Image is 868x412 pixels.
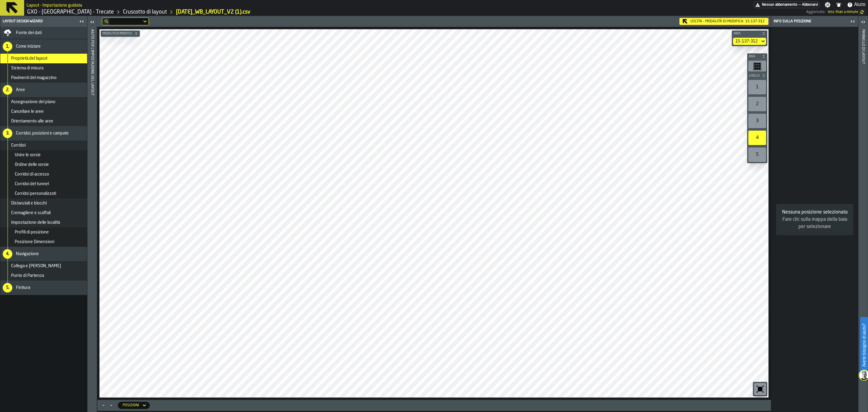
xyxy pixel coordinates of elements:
div: 4 [748,131,766,145]
span: Corridoi di accesso [15,172,49,177]
button: button- [101,30,140,36]
button: button- [747,73,767,79]
div: Aiuto per l'impostazione del layout [90,28,94,410]
h2: Sub Title [27,2,82,8]
li: menu Corridoi di accesso [0,170,87,179]
header: Info sulla posizione [771,16,858,27]
span: Ordine delle corsie [15,162,49,167]
span: Pavimenti del magazzino [11,75,57,80]
div: hide filter [105,20,108,23]
label: button-toggle-Notifiche [833,2,844,8]
li: menu Navigazione [0,247,87,261]
span: Sistema di misura [11,66,43,71]
span: Modalità di modifica [101,32,133,35]
span: Corridoi [11,143,26,148]
div: DropdownMenuValue-locations [123,403,139,407]
span: Corridoi del tunnel [15,182,49,186]
span: Punto di Partenza [11,273,44,278]
label: button-toggle-Aperto [88,17,96,28]
header: Pannello di layout [858,16,868,412]
label: button-toggle-Chiudimi [77,18,86,25]
div: 3. [3,128,12,138]
div: button-toolbar-undefined [747,96,767,113]
li: menu Assegnazione del piano [0,97,87,107]
div: button-toolbar-undefined [747,113,767,129]
span: — [799,3,801,7]
li: menu Pavimenti del magazzino [0,73,87,83]
header: Layout Design Wizard [0,16,87,27]
label: button-toggle-Impostazioni [822,2,833,8]
li: menu Collega e Collega Aree [0,261,87,271]
div: DropdownMenuValue-1S-137-312 [733,38,766,45]
span: Aggiornato: [806,10,826,14]
label: button-toggle-Aiuto [844,1,868,8]
label: button-toggle-Aperto [859,17,867,28]
span: Baia [748,55,761,58]
button: button- [747,53,767,59]
span: Proprietà del layout [11,56,47,61]
div: button-toolbar-undefined [747,59,767,73]
header: Aiuto per l'impostazione del layout [87,16,97,412]
span: Cancellare le aree [11,109,44,114]
div: 3 [748,114,766,128]
span: 1S-137-312 [745,19,765,24]
a: link-to-/wh/i/7274009e-5361-4e21-8e36-7045ee840609/import/layout/42c556a4-cb10-4ef8-ab1a-ab8ac710... [176,9,250,15]
button: Maximize [100,402,107,408]
span: Impostazione delle località [11,220,60,225]
span: Orientamento alle aree [11,119,53,124]
li: menu Aree [0,83,87,97]
li: menu Sistema di misura [0,63,87,73]
span: Collega e [PERSON_NAME] [11,264,61,268]
a: link-to-/wh/i/7274009e-5361-4e21-8e36-7045ee840609/designer [123,9,167,15]
span: Livello [748,74,761,78]
div: 5 [748,147,766,162]
div: 1. [3,42,12,51]
li: menu Punto di Partenza [0,271,87,280]
span: Navigazione [16,252,39,256]
div: Uscita - Modalità di Modifica: [679,18,769,25]
li: menu Proprietà del layout [0,54,87,63]
div: button-toolbar-undefined [747,79,767,96]
span: Aiuto [854,1,866,8]
span: Corridoi, posizioni e campate [16,131,69,136]
div: button-toolbar-undefined [753,382,767,396]
a: link-to-/wh/i/7274009e-5361-4e21-8e36-7045ee840609/pricing/ [754,2,819,8]
div: Pannello di layout [861,28,865,410]
a: logo-header [101,384,135,396]
span: Posizione Dimensioni [15,239,54,244]
li: menu Corridoi del tunnel [0,179,87,189]
span: Fonte dei dati [16,30,42,35]
li: menu Ordine delle corsie [0,160,87,170]
span: Nessun abbonamento [762,3,797,7]
span: Cremagliere e scaffali [11,211,51,215]
span: 01/09/2025, 08:35:08 [828,10,858,14]
span: Profili di posizione [15,230,49,235]
div: Nessuna posizione selezionata [781,209,848,216]
span: Assegnazione del piano [11,100,55,104]
li: menu Cremagliere e scaffali [0,208,87,218]
span: Finitura [16,285,30,290]
a: link-to-/wh/i/7274009e-5361-4e21-8e36-7045ee840609 [27,9,114,15]
div: DropdownMenuValue-1S-137-312 [735,39,758,44]
label: button-toggle-undefined [858,8,866,16]
li: menu Fonte dei dati [0,27,87,39]
label: Avete bisogno di aiuto? [861,318,867,373]
div: 4. [3,249,12,259]
span: Unire le corsie [15,153,41,157]
svg: Azzeramento dello zoom e della posizione [755,384,765,394]
li: menu Come iniziare [0,39,87,54]
div: Layout Design Wizard [2,19,77,24]
div: DropdownMenuValue-locations [118,402,150,409]
div: Info sulla posizione [772,19,848,24]
li: menu Posizione Dimensioni [0,237,87,247]
li: menu Distanziali e blocchi [0,198,87,208]
div: 1 [748,80,766,94]
li: menu Finitura [0,280,87,295]
li: menu Profili di posizione [0,227,87,237]
span: Abbonarsi [802,3,818,7]
div: 2 [748,97,766,111]
div: Abbonamento al menu [754,2,819,8]
div: button-toolbar-undefined [747,146,767,163]
span: Corridoi personalizzati [15,191,56,196]
span: Aree [16,87,25,92]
